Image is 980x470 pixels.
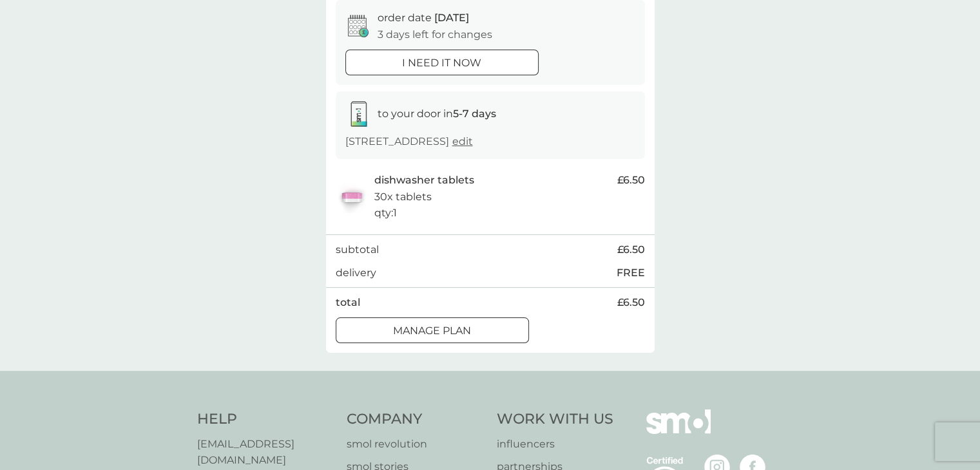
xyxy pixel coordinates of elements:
p: total [336,294,360,311]
h4: Company [347,409,484,429]
a: edit [452,135,473,147]
p: dishwasher tablets [374,172,474,189]
span: £6.50 [617,172,645,189]
a: smol revolution [347,436,484,453]
span: [DATE] [434,12,469,24]
h4: Work With Us [497,409,613,429]
span: to your door in [378,108,496,120]
p: order date [378,10,469,26]
p: Manage plan [393,323,471,339]
a: [EMAIL_ADDRESS][DOMAIN_NAME] [197,436,334,469]
p: subtotal [336,241,379,258]
button: i need it now [345,50,539,75]
strong: 5-7 days [453,108,496,120]
h4: Help [197,409,334,429]
img: smol [646,409,711,453]
p: qty : 1 [374,205,397,221]
p: FREE [617,265,645,281]
a: influencers [497,436,613,453]
p: 30x tablets [374,189,432,205]
span: £6.50 [617,294,645,311]
button: Manage plan [336,317,529,343]
p: delivery [336,265,376,281]
p: 3 days left for changes [378,26,492,43]
span: £6.50 [617,241,645,258]
p: i need it now [402,55,481,71]
p: [STREET_ADDRESS] [345,133,473,150]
